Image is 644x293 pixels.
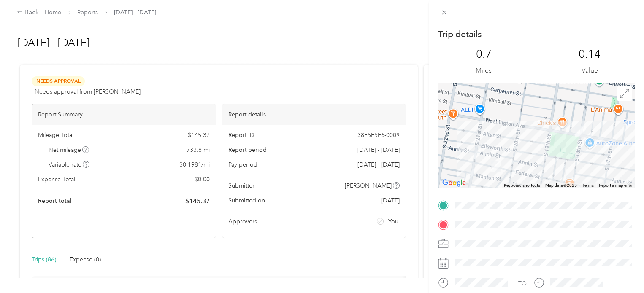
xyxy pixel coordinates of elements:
p: Value [582,65,598,76]
a: Report a map error [599,183,633,188]
p: 0.7 [476,48,492,61]
p: Miles [476,65,492,76]
div: TO [518,279,527,288]
p: Trip details [438,28,482,40]
a: Terms (opens in new tab) [582,183,594,188]
span: Map data ©2025 [545,183,577,188]
p: 0.14 [579,48,601,61]
a: Open this area in Google Maps (opens a new window) [440,177,468,188]
iframe: Everlance-gr Chat Button Frame [597,246,644,293]
button: Keyboard shortcuts [504,183,540,188]
img: Google [440,177,468,188]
